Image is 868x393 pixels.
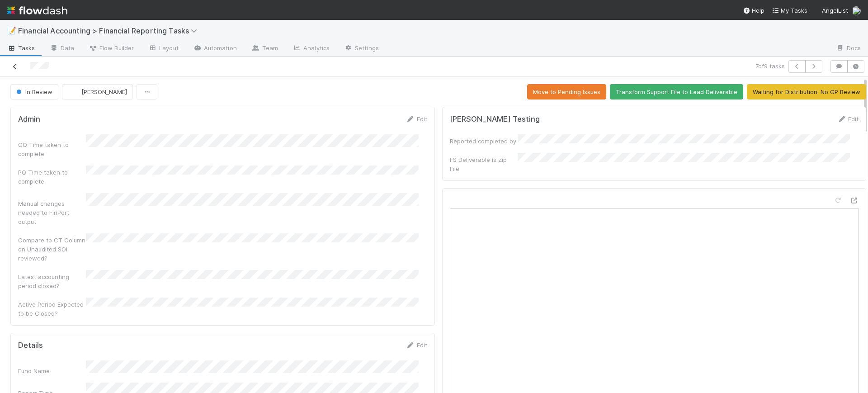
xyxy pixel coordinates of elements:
div: Manual changes needed to FinPort output [18,199,86,226]
div: Compare to CT Column on Unaudited SOI reviewed? [18,236,86,263]
a: Layout [141,42,186,56]
h5: Details [18,341,43,350]
span: Financial Accounting > Financial Reporting Tasks [18,26,202,35]
a: Data [42,42,81,56]
span: 7 of 9 tasks [755,62,785,71]
span: In Review [14,88,52,95]
div: Active Period Expected to be Closed? [18,300,86,318]
a: Edit [837,115,859,123]
a: Team [244,42,285,56]
a: Flow Builder [81,42,141,56]
a: Analytics [285,42,337,56]
a: Docs [829,42,868,56]
img: avatar_fee1282a-8af6-4c79-b7c7-bf2cfad99775.png [852,6,861,15]
div: Reported completed by [450,137,518,146]
span: [PERSON_NAME] [81,88,127,95]
span: Flow Builder [89,43,134,52]
h5: [PERSON_NAME] Testing [450,115,540,124]
span: Tasks [7,43,35,52]
span: 📝 [7,27,16,34]
a: Settings [337,42,386,56]
img: logo-inverted-e16ddd16eac7371096b0.svg [7,3,67,18]
a: Edit [406,341,427,349]
div: Help [743,6,764,15]
button: [PERSON_NAME] [62,84,133,99]
h5: Admin [18,115,40,124]
div: FS Deliverable is Zip File [450,155,518,173]
a: Automation [186,42,244,56]
div: Latest accounting period closed? [18,272,86,290]
span: My Tasks [772,7,807,14]
button: Transform Support File to Lead Deliverable [610,84,743,99]
a: My Tasks [772,6,807,15]
button: Move to Pending Issues [527,84,606,99]
div: CQ Time taken to complete [18,140,86,158]
div: Fund Name [18,366,86,375]
img: avatar_705f3a58-2659-4f93-91ad-7a5be837418b.png [70,87,79,96]
button: Waiting for Distribution: No GP Review [747,84,866,99]
div: PQ Time taken to complete [18,168,86,186]
a: Edit [406,115,427,123]
button: In Review [10,84,58,99]
span: AngelList [822,7,848,14]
